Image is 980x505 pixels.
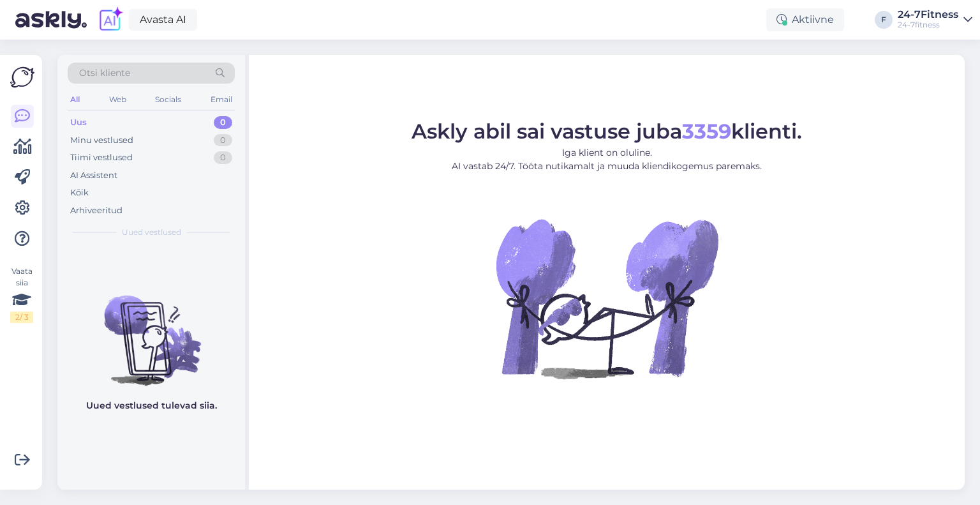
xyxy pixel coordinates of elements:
b: 3359 [682,119,731,144]
div: F [875,11,893,29]
div: Kõik [70,186,89,199]
span: Otsi kliente [79,66,130,80]
p: Iga klient on oluline. AI vastab 24/7. Tööta nutikamalt ja muuda kliendikogemus paremaks. [412,146,802,173]
div: 0 [214,116,232,129]
img: Askly Logo [10,65,34,89]
a: Avasta AI [129,9,197,31]
div: Tiimi vestlused [70,151,133,164]
span: Uued vestlused [122,227,181,238]
img: No Chat active [492,183,722,413]
p: Uued vestlused tulevad siia. [86,399,217,412]
a: 24-7Fitness24-7fitness [898,10,972,30]
img: No chats [57,273,245,388]
div: Vaata siia [10,266,33,323]
div: Socials [152,91,184,108]
div: AI Assistent [70,169,117,182]
div: 0 [214,151,232,164]
div: Arhiveeritud [70,204,122,217]
div: 24-7Fitness [898,10,958,20]
img: explore-ai [97,6,124,33]
span: Askly abil sai vastuse juba klienti. [412,119,802,144]
div: Email [208,91,235,108]
div: Uus [70,116,87,129]
div: 2 / 3 [10,312,33,323]
div: All [68,91,82,108]
div: Minu vestlused [70,134,133,147]
div: 0 [214,134,232,147]
div: 24-7fitness [898,20,958,30]
div: Aktiivne [766,8,844,31]
div: Web [107,91,129,108]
